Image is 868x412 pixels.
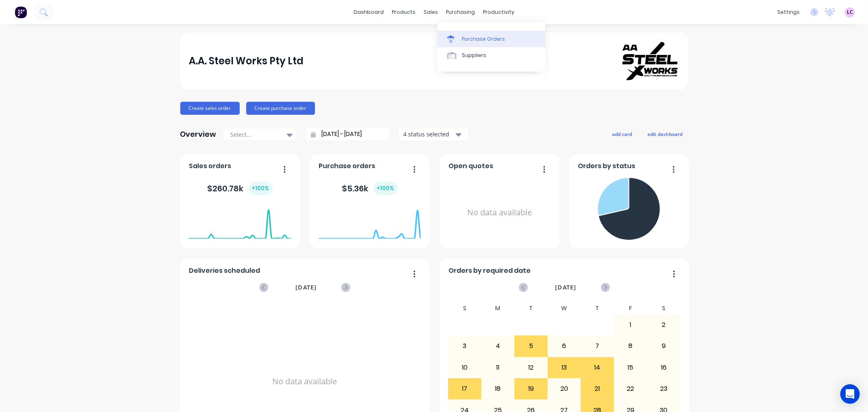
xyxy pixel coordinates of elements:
div: 22 [614,379,647,399]
div: 20 [548,379,581,399]
span: [DATE] [555,283,576,292]
div: 13 [548,357,581,378]
div: 12 [515,357,547,378]
div: 16 [647,357,680,378]
div: Suppliers [462,52,486,59]
div: $ 5.36k [342,182,398,195]
div: 11 [482,357,514,378]
button: add card [607,129,638,139]
div: Overview [180,126,216,142]
button: Create purchase order [246,102,315,115]
div: 5 [515,336,547,356]
div: 9 [647,336,680,356]
div: 19 [515,379,547,399]
div: 6 [548,336,581,356]
a: dashboard [350,6,388,18]
button: 4 status selected [399,128,468,140]
span: LC [847,9,853,16]
span: [DATE] [295,283,317,292]
span: Open quotes [448,161,493,171]
div: 1 [614,315,647,335]
div: S [647,302,680,314]
span: Orders by status [578,161,635,171]
div: S [448,302,481,314]
img: Factory [15,6,27,18]
a: Suppliers [437,47,545,64]
button: edit dashboard [643,129,688,139]
div: W [548,302,581,314]
span: Purchase orders [319,161,375,171]
div: Purchase Orders [462,35,505,43]
div: A.A. Steel Works Pty Ltd [189,53,304,69]
a: Purchase Orders [437,31,545,47]
div: 3 [448,336,481,356]
div: 15 [614,357,647,378]
button: Create sales order [180,102,240,115]
div: $ 260.78k [208,182,273,195]
div: purchasing [442,6,479,18]
div: 7 [581,336,614,356]
span: Orders by required date [448,266,531,276]
div: settings [773,6,804,18]
div: 23 [647,379,680,399]
div: + 100 % [249,182,273,195]
div: Open Intercom Messenger [840,384,860,404]
span: Sales orders [189,161,231,171]
div: F [614,302,647,314]
div: 2 [647,315,680,335]
div: T [581,302,614,314]
div: sales [420,6,442,18]
div: 4 [482,336,514,356]
div: 18 [482,379,514,399]
div: 8 [614,336,647,356]
div: 10 [448,357,481,378]
div: products [388,6,420,18]
img: A.A. Steel Works Pty Ltd [622,42,679,81]
div: M [481,302,515,314]
div: + 100 % [374,182,398,195]
div: 21 [581,379,614,399]
div: 17 [448,379,481,399]
div: 14 [581,357,614,378]
div: No data available [448,174,551,251]
div: productivity [479,6,518,18]
div: 4 status selected [403,130,455,138]
div: T [514,302,548,314]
